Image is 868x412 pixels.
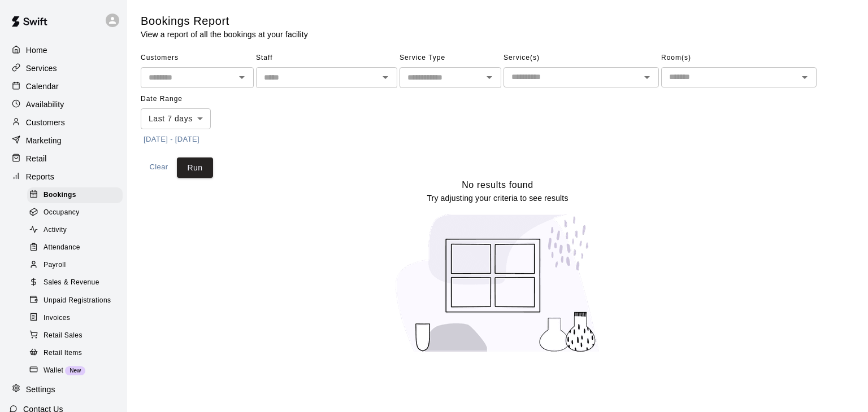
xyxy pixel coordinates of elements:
[27,186,127,204] a: Bookings
[27,328,123,344] div: Retail Sales
[27,362,127,379] a: WalletNew
[44,277,99,288] span: Sales & Revenue
[400,49,501,67] span: Service Type
[177,157,213,178] button: Run
[141,90,240,108] span: Date Range
[27,363,123,379] div: WalletNew
[141,29,308,40] p: View a report of all the bookings at your facility
[661,49,817,67] span: Room(s)
[27,239,127,257] a: Attendance
[141,108,211,129] div: Last 7 days
[27,204,127,221] a: Occupancy
[27,345,123,361] div: Retail Items
[27,257,127,274] a: Payroll
[234,69,250,85] button: Open
[44,242,80,253] span: Attendance
[26,135,62,146] p: Marketing
[9,132,118,149] a: Marketing
[141,131,202,148] button: [DATE] - [DATE]
[27,205,123,221] div: Occupancy
[27,275,123,291] div: Sales & Revenue
[427,192,568,204] p: Try adjusting your criteria to see results
[9,60,118,77] a: Services
[797,69,813,85] button: Open
[504,49,659,67] span: Service(s)
[26,171,54,182] p: Reports
[44,330,83,341] span: Retail Sales
[27,187,123,203] div: Bookings
[9,96,118,113] a: Availability
[385,204,611,362] img: No results found
[65,367,85,374] span: New
[27,274,127,292] a: Sales & Revenue
[481,69,497,85] button: Open
[9,78,118,95] a: Calendar
[141,49,254,67] span: Customers
[44,190,76,201] span: Bookings
[141,14,308,29] h5: Bookings Report
[27,309,127,327] a: Invoices
[44,365,63,376] span: Wallet
[27,344,127,362] a: Retail Items
[44,295,111,306] span: Unpaid Registrations
[44,348,82,359] span: Retail Items
[27,327,127,344] a: Retail Sales
[27,293,123,309] div: Unpaid Registrations
[256,49,397,67] span: Staff
[26,45,47,56] p: Home
[44,313,70,324] span: Invoices
[26,81,59,92] p: Calendar
[377,69,393,85] button: Open
[141,157,177,178] button: Clear
[9,168,118,185] a: Reports
[44,207,80,218] span: Occupancy
[462,178,533,192] h6: No results found
[27,257,123,273] div: Payroll
[27,222,127,239] a: Activity
[639,69,655,85] button: Open
[9,381,118,398] a: Settings
[44,225,67,236] span: Activity
[9,150,118,167] a: Retail
[26,99,64,110] p: Availability
[26,153,47,164] p: Retail
[9,114,118,131] a: Customers
[27,240,123,256] div: Attendance
[26,117,65,128] p: Customers
[9,42,118,59] a: Home
[44,260,66,271] span: Payroll
[26,63,57,74] p: Services
[27,222,123,238] div: Activity
[27,310,123,326] div: Invoices
[27,292,127,309] a: Unpaid Registrations
[26,384,55,395] p: Settings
